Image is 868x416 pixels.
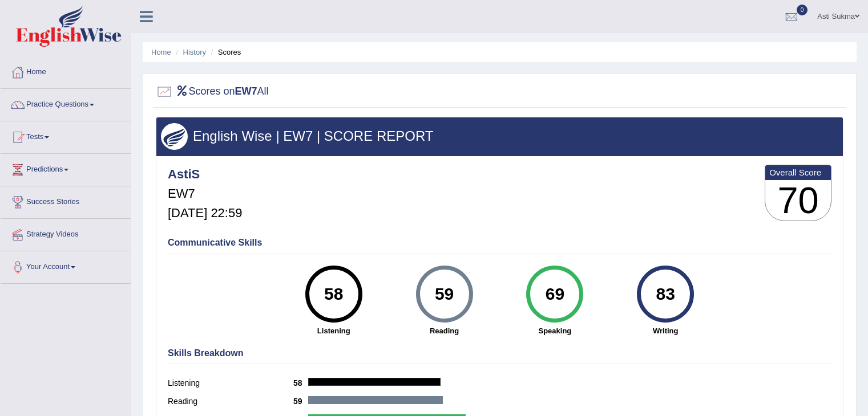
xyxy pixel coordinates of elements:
h4: Skills Breakdown [168,348,831,358]
a: Home [1,56,131,85]
b: EW7 [235,85,257,97]
b: Overall Score [769,168,827,177]
b: 59 [293,397,308,406]
h3: English Wise | EW7 | SCORE REPORT [161,129,838,144]
li: Scores [208,47,241,58]
label: Reading [168,395,293,407]
div: 69 [534,270,576,318]
h4: AstiS [168,168,242,181]
label: Listening [168,377,293,389]
b: 58 [293,378,308,388]
strong: Speaking [505,325,604,336]
a: Practice Questions [1,89,131,117]
h4: Communicative Skills [168,238,831,248]
a: Success Stories [1,186,131,215]
a: Tests [1,121,131,150]
strong: Writing [616,325,715,336]
div: 83 [645,270,687,318]
a: History [183,48,206,56]
a: Your Account [1,251,131,280]
h5: [DATE] 22:59 [168,206,242,220]
h3: 70 [765,180,831,221]
a: Home [151,48,171,56]
img: wings.png [161,123,188,150]
div: 58 [313,270,354,318]
strong: Reading [395,325,494,336]
a: Strategy Videos [1,219,131,247]
div: 59 [423,270,465,318]
a: Predictions [1,154,131,182]
strong: Listening [284,325,383,336]
h5: EW7 [168,187,242,201]
span: 0 [797,5,808,15]
h2: Scores on All [156,83,269,100]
